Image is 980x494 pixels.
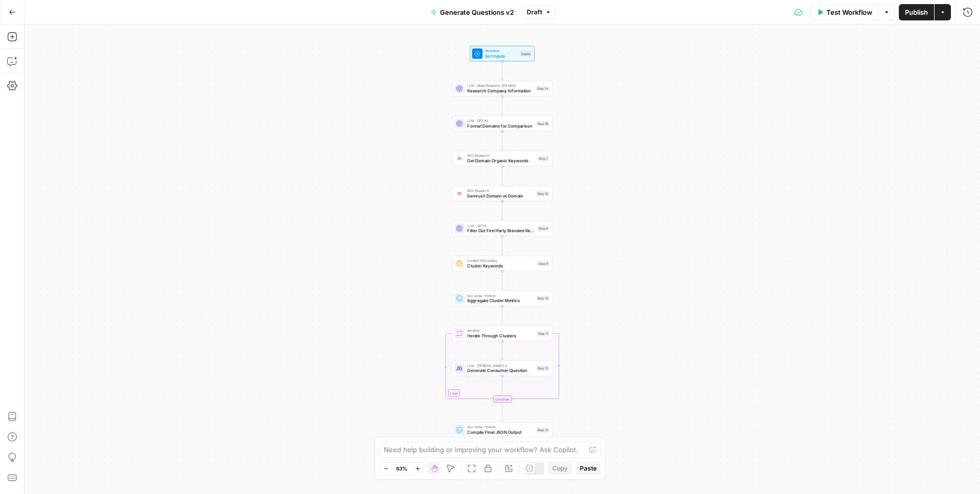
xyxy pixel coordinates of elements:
[548,462,572,475] button: Copy
[452,151,553,166] div: SEO ResearchGet Domain Organic KeywordsStep 7
[396,464,407,473] span: 63%
[536,120,550,126] div: Step 16
[501,306,503,325] g: Edge from step_10 to step_11
[527,8,542,17] span: Draft
[536,295,550,301] div: Step 10
[452,422,553,437] div: Run Code · PythonCompile Final JSON OutputStep 13
[522,6,556,19] button: Draft
[467,258,534,263] span: Content Processing
[536,331,549,336] div: Step 11
[467,88,533,94] span: Research Company Information
[467,118,533,123] span: LLM · GPT-4.1
[467,328,534,333] span: Iteration
[467,188,533,193] span: SEO Research
[493,396,511,403] div: Complete
[467,158,534,164] span: Get Domain Organic Keywords
[467,367,533,374] span: Generate Consumer Question
[537,226,550,231] div: Step 8
[520,51,531,56] div: Inputs
[580,464,597,473] span: Paste
[456,191,463,196] img: zn8kcn4lc16eab7ly04n2pykiy7x
[452,326,553,341] div: LoopIterationIterate Through ClustersStep 11
[501,61,503,80] g: Edge from start to step_14
[467,262,534,269] span: Cluster Keywords
[501,96,503,115] g: Edge from step_14 to step_16
[501,166,503,185] g: Edge from step_7 to step_15
[536,365,550,371] div: Step 12
[452,116,553,131] div: LLM · GPT-4.1Format Domains for ComparisonStep 16
[440,7,514,17] span: Generate Questions v2
[467,363,533,368] span: LLM · [PERSON_NAME] 4
[467,293,533,298] span: Run Code · Python
[826,7,872,17] span: Test Workflow
[501,131,503,150] g: Edge from step_16 to step_7
[552,464,568,473] span: Copy
[467,83,533,88] span: LLM · Deep Research (O4 Mini)
[501,236,503,255] g: Edge from step_8 to step_9
[485,53,517,59] span: Set Inputs
[452,220,553,236] div: LLM · GPT-5Filter Out First Party Branded KeywordsStep 8
[535,86,549,91] div: Step 14
[501,341,503,360] g: Edge from step_11 to step_12
[452,291,553,306] div: Run Code · PythonAggregate Cluster MetricsStep 10
[452,186,553,201] div: SEO ResearchSemrush Domain vs DomainStep 15
[425,4,520,20] button: Generate Questions v2
[899,4,934,20] button: Publish
[467,425,533,430] span: Run Code · Python
[501,271,503,290] g: Edge from step_9 to step_10
[467,332,534,339] span: Iterate Through Clusters
[905,7,928,17] span: Publish
[536,190,550,196] div: Step 15
[467,298,533,304] span: Aggregate Cluster Metrics
[467,192,533,199] span: Semrush Domain vs Domain
[452,396,553,403] div: Complete
[467,223,534,228] span: LLM · GPT-5
[456,156,463,161] img: p4kt2d9mz0di8532fmfgvfq6uqa0
[485,48,517,53] span: Workflow
[537,156,550,161] div: Step 7
[452,361,553,376] div: LLM · [PERSON_NAME] 4Generate Consumer QuestionStep 12
[576,462,601,475] button: Paste
[452,256,553,271] div: Content ProcessingCluster KeywordsStep 9
[467,122,533,129] span: Format Domains for Comparison
[456,260,463,267] img: 14hgftugzlhicq6oh3k7w4rc46c1
[501,201,503,220] g: Edge from step_15 to step_8
[811,4,878,20] button: Test Workflow
[452,81,553,96] div: LLM · Deep Research (O4 Mini)Research Company InformationStep 14
[467,228,534,234] span: Filter Out First Party Branded Keywords
[452,46,553,61] div: WorkflowSet InputsInputs
[467,429,533,436] span: Compile Final JSON Output
[536,427,550,433] div: Step 13
[537,261,550,266] div: Step 9
[501,403,503,422] g: Edge from step_11-iteration-end to step_13
[467,153,534,158] span: SEO Research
